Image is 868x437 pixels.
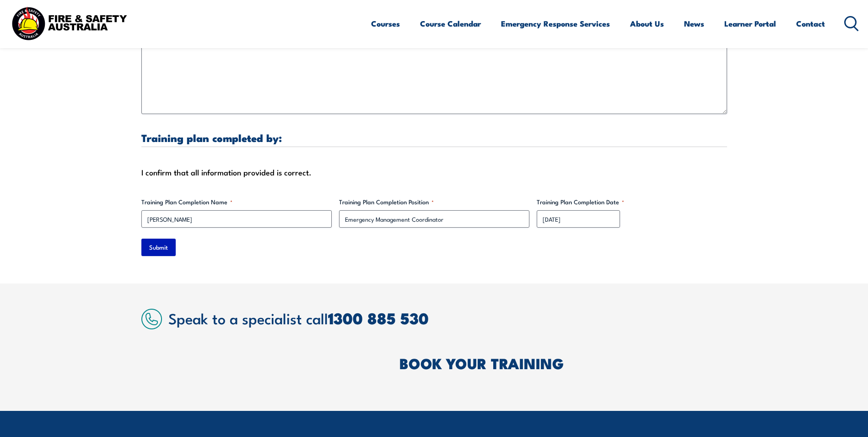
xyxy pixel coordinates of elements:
[328,306,429,330] a: 1300 885 530
[141,165,727,179] div: I confirm that all information provided is correct.
[684,11,704,36] a: News
[420,11,481,36] a: Course Calendar
[141,239,176,256] input: Submit
[141,132,727,143] h3: Training plan completed by:
[339,197,529,207] label: Training Plan Completion Position
[630,11,664,36] a: About Us
[371,11,400,36] a: Courses
[724,11,776,36] a: Learner Portal
[537,197,727,207] label: Training Plan Completion Date
[141,197,332,207] label: Training Plan Completion Name
[501,11,610,36] a: Emergency Response Services
[399,356,727,369] h2: BOOK YOUR TRAINING
[537,210,620,228] input: dd/mm/yyyy
[168,310,727,326] h2: Speak to a specialist call
[796,11,825,36] a: Contact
